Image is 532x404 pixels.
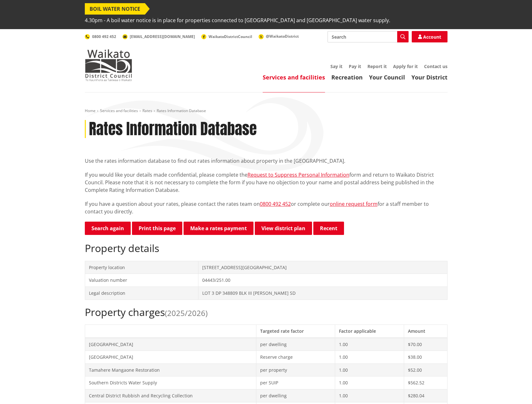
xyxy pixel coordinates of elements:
[404,376,447,389] td: $562.52
[328,31,409,42] input: Search input
[256,338,335,351] td: per dwelling
[198,274,447,287] td: 04443/251.00
[411,73,448,81] a: Your District
[349,63,361,69] a: Pay it
[85,338,256,351] td: [GEOGRAPHIC_DATA]
[85,287,198,300] td: Legal description
[85,15,390,26] span: 4.30pm - A boil water notice is in place for properties connected to [GEOGRAPHIC_DATA] and [GEOGR...
[335,376,404,389] td: 1.00
[256,351,335,364] td: Reserve charge
[85,389,256,402] td: Central District Rubbish and Recycling Collection
[331,73,363,81] a: Recreation
[92,34,116,39] span: 0800 492 452
[142,108,152,113] a: Rates
[330,63,342,69] a: Say it
[198,261,447,274] td: [STREET_ADDRESS][GEOGRAPHIC_DATA]
[100,108,138,113] a: Services and facilities
[85,261,198,274] td: Property location
[85,376,256,389] td: Southern Districts Water Supply
[335,338,404,351] td: 1.00
[85,306,448,318] h2: Property charges
[122,34,195,39] a: [EMAIL_ADDRESS][DOMAIN_NAME]
[157,108,206,113] span: Rates Information Database
[266,34,299,39] span: @WaikatoDistrict
[85,3,145,15] span: BOIL WATER NOTICE
[335,389,404,402] td: 1.00
[369,73,405,81] a: Your Council
[367,63,387,69] a: Report it
[85,351,256,364] td: [GEOGRAPHIC_DATA]
[85,34,116,39] a: 0800 492 452
[85,222,131,235] a: Search again
[313,222,344,235] button: Recent
[412,31,448,42] a: Account
[132,222,182,235] button: Print this page
[424,63,448,69] a: Contact us
[256,376,335,389] td: per SUIP
[130,34,195,39] span: [EMAIL_ADDRESS][DOMAIN_NAME]
[263,73,325,81] a: Services and facilities
[393,63,418,69] a: Apply for it
[335,325,404,338] th: Factor applicable
[256,363,335,376] td: per property
[85,108,96,113] a: Home
[85,108,448,114] nav: breadcrumb
[404,325,447,338] th: Amount
[201,34,252,39] a: WaikatoDistrictCouncil
[198,287,447,300] td: LOT 3 DP 348809 BLK III [PERSON_NAME] SD
[335,363,404,376] td: 1.00
[209,34,252,39] span: WaikatoDistrictCouncil
[404,351,447,364] td: $38.00
[330,200,378,207] a: online request form
[184,222,253,235] a: Make a rates payment
[404,389,447,402] td: $280.04
[165,308,208,318] span: (2025/2026)
[335,351,404,364] td: 1.00
[255,222,312,235] a: View district plan
[85,363,256,376] td: Tamahere Mangaone Restoration
[85,200,448,215] p: If you have a question about your rates, please contact the rates team on or complete our for a s...
[247,171,349,178] a: Request to Suppress Personal Information
[256,325,335,338] th: Targeted rate factor
[85,171,448,194] p: If you would like your details made confidential, please complete the form and return to Waikato ...
[85,157,448,165] p: Use the rates information database to find out rates information about property in the [GEOGRAPHI...
[256,389,335,402] td: per dwelling
[259,34,299,39] a: @WaikatoDistrict
[404,363,447,376] td: $52.00
[89,120,257,138] h1: Rates Information Database
[85,49,132,81] img: Waikato District Council - Te Kaunihera aa Takiwaa o Waikato
[260,200,291,207] a: 0800 492 452
[404,338,447,351] td: $70.00
[85,242,448,254] h2: Property details
[85,274,198,287] td: Valuation number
